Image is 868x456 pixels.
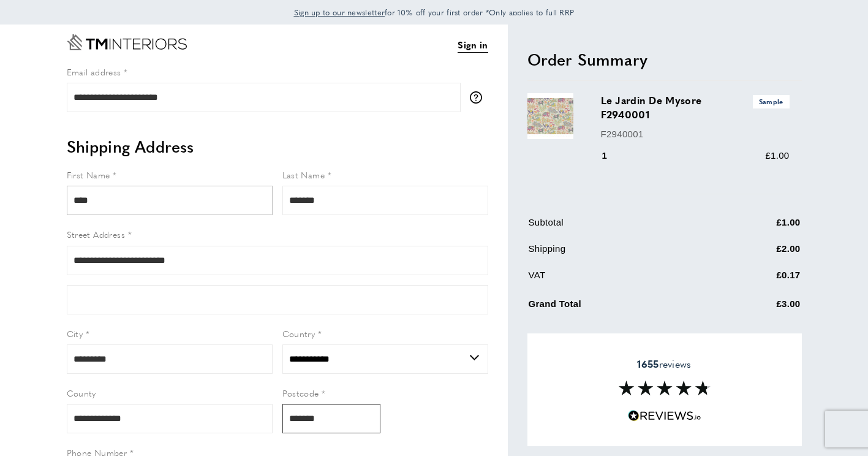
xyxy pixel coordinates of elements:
div: 1 [601,148,625,163]
span: Country [282,327,315,340]
h3: Le Jardin De Mysore F2940001 [601,93,790,121]
strong: 1655 [637,357,659,371]
td: Shipping [529,241,715,265]
button: More information [470,91,488,104]
span: Postcode [282,387,319,399]
span: Street Address [67,228,126,240]
h2: Shipping Address [67,135,488,158]
p: F2940001 [601,127,790,142]
span: for 10% off your first order *Only applies to full RRP [294,7,575,18]
span: Sign up to our newsletter [294,7,385,18]
span: £1.00 [765,150,789,161]
td: £2.00 [716,241,801,265]
a: Sign in [458,37,488,53]
td: Subtotal [529,215,715,239]
span: City [67,327,83,340]
td: VAT [529,268,715,292]
td: £3.00 [716,294,801,321]
a: Go to Home page [67,34,187,50]
h2: Order Summary [527,48,802,70]
span: Email address [67,66,121,78]
td: £0.17 [716,268,801,292]
span: Last Name [282,169,325,181]
img: Reviews.io 5 stars [628,410,701,422]
span: First Name [67,169,110,181]
a: Sign up to our newsletter [294,6,385,18]
td: Grand Total [529,294,715,321]
span: County [67,387,96,399]
span: reviews [637,358,691,370]
span: Sample [753,95,790,108]
td: £1.00 [716,215,801,239]
img: Le Jardin De Mysore F2940001 [527,93,573,139]
img: Reviews section [619,381,711,395]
